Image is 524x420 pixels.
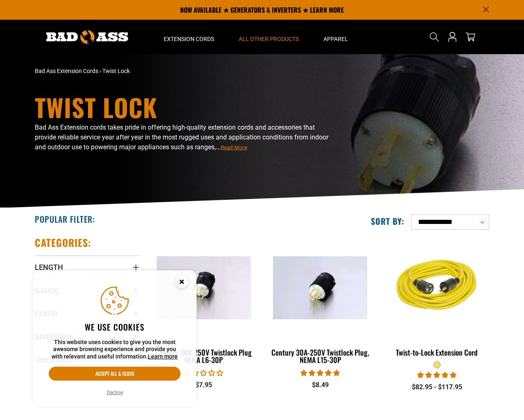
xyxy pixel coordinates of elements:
[269,256,372,319] img: Century 30A-250V Twistlock Plug, NEMA L15-30P
[371,216,404,226] label: Sort by:
[268,349,373,363] div: Century 30A-250V Twistlock Plug, NEMA L15-30P
[35,68,98,74] a: Bad Ass Extension Cords
[33,270,196,407] aside: Cookie Consent
[35,67,334,75] nav: breadcrumbs
[268,380,373,390] div: $8.49
[151,20,226,54] summary: Extension Cords
[104,388,125,397] button: Decline
[323,35,348,43] span: Apparel
[151,236,256,368] a: Century 30A-250V Twistlock Plug NEMA L6-30P Century 30A-250V Twistlock Plug NEMA L6-30P
[300,369,340,377] span: 5.00 stars
[152,256,255,319] img: Century 30A-250V Twistlock Plug NEMA L6-30P
[268,236,373,368] a: Century 30A-250V Twistlock Plug, NEMA L15-30P Century 30A-250V Twistlock Plug, NEMA L15-30P
[148,353,178,360] a: Learn more
[239,35,299,43] span: All Other Products
[49,367,181,381] button: Accept all & close
[385,349,489,356] div: Twist-to-Lock Extension Cord
[35,214,95,224] h2: Popular Filter:
[428,30,441,43] summary: Search
[35,123,334,152] p: Bad Ass Extension cords takes pride in offering high-quality extension cords and accessories that...
[417,371,456,379] span: 5.00 stars
[385,382,489,392] div: $82.95 - $117.95
[35,262,63,272] span: Length
[226,20,311,54] summary: All Other Products
[385,236,489,361] a: yellow Twist-to-Lock Extension Cord
[151,380,256,390] div: $7.95
[49,322,181,332] h2: We use cookies
[99,68,101,74] span: ›
[164,35,214,43] span: Extension Cords
[46,30,128,44] img: Bad Ass Extension Cords
[49,339,181,361] p: This website uses cookies to give you the most awesome browsing experience and provide you with r...
[221,144,247,151] span: Read More
[385,240,488,335] img: yellow
[151,349,256,363] div: Century 30A-250V Twistlock Plug NEMA L6-30P
[35,95,334,119] h1: Twist Lock
[35,256,139,278] summary: Length
[184,369,223,377] span: 0.00 stars
[311,20,360,54] summary: Apparel
[35,236,91,249] h2: Categories:
[102,68,130,74] span: Twist Lock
